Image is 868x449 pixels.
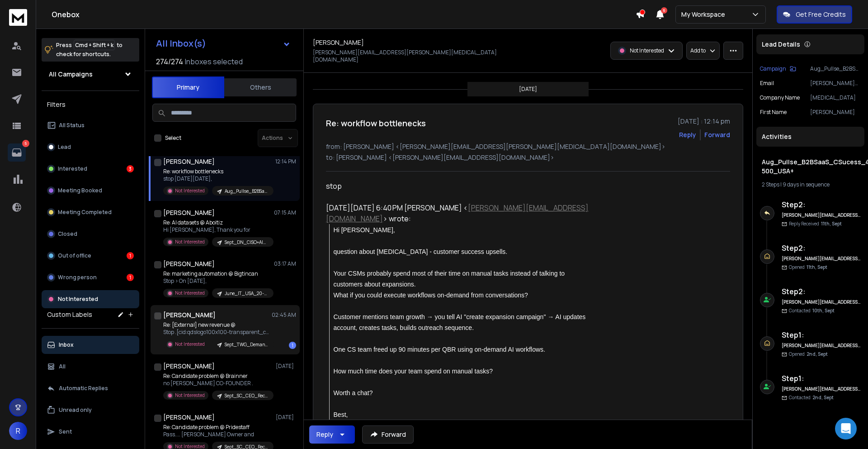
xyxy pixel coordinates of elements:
[762,181,779,188] span: 2 Steps
[272,311,296,319] p: 02:45 AM
[760,65,796,72] button: Campaign
[276,363,296,370] p: [DATE]
[225,341,268,348] p: Sept_TWG_DemandGen_USA_Smallbiz
[810,65,861,72] p: Aug_Pullse_B2BSaaS_CSucess_40-500_USA+
[313,49,525,63] p: [PERSON_NAME][EMAIL_ADDRESS][PERSON_NAME][MEDICAL_DATA][DOMAIN_NAME]
[163,270,272,277] p: Re: marketing automation @ Bigtincan
[59,341,74,349] p: Inbox
[276,414,296,421] p: [DATE]
[152,76,224,98] button: Primary
[782,299,861,306] h6: [PERSON_NAME][EMAIL_ADDRESS][DOMAIN_NAME]
[58,274,97,281] p: Wrong person
[59,122,85,129] p: All Status
[274,209,296,216] p: 07:15 AM
[56,41,123,59] p: Press to check for shortcuts.
[789,264,827,271] p: Opened
[52,9,636,20] h1: Onebox
[326,181,590,191] div: stop
[782,212,861,219] h6: [PERSON_NAME][EMAIL_ADDRESS][DOMAIN_NAME]
[760,94,800,101] p: Company Name
[58,187,102,194] p: Meeting Booked
[756,127,864,147] div: Activities
[58,143,71,151] p: Lead
[782,386,861,392] h6: [PERSON_NAME][EMAIL_ADDRESS][DOMAIN_NAME]
[9,422,27,440] button: R
[362,425,414,444] button: Forward
[807,264,827,270] span: 11th, Sept
[42,225,139,243] button: Closed
[789,394,834,401] p: Contacted
[326,153,730,162] p: to: [PERSON_NAME] <[PERSON_NAME][EMAIL_ADDRESS][DOMAIN_NAME]>
[163,413,215,422] h1: [PERSON_NAME]
[762,158,859,176] h1: Aug_Pullse_B2BSaaS_CSucess_40-500_USA+
[810,109,861,116] p: [PERSON_NAME]
[704,130,730,139] div: Forward
[760,65,786,72] p: Campaign
[334,226,395,234] span: Hi [PERSON_NAME],
[812,307,835,314] span: 10th, Sept
[175,392,205,399] p: Not Interested
[789,307,835,314] p: Contacted
[334,313,588,331] span: Customer mentions team growth → you tell AI "create expansion campaign" → AI updates account, cre...
[58,230,77,238] p: Closed
[782,373,861,384] h6: Step 1 :
[175,290,205,296] p: Not Interested
[334,368,493,375] span: How much time does your team spend on manual tasks?
[289,342,296,349] div: 1
[127,165,134,172] div: 3
[789,220,842,227] p: Reply Received
[127,252,134,259] div: 1
[326,142,730,151] p: from: [PERSON_NAME] <[PERSON_NAME][EMAIL_ADDRESS][PERSON_NAME][MEDICAL_DATA][DOMAIN_NAME]>
[42,203,139,221] button: Meeting Completed
[163,226,272,234] p: Hi [PERSON_NAME], Thank you for
[58,209,112,216] p: Meeting Completed
[309,425,355,444] button: Reply
[163,175,272,182] p: stop [DATE][DATE],
[334,411,348,418] span: Best,
[334,389,373,396] span: Worth a chat?
[782,342,861,349] h6: [PERSON_NAME][EMAIL_ADDRESS][DOMAIN_NAME]
[42,268,139,287] button: Wrong person1
[163,259,215,268] h1: [PERSON_NAME]
[679,130,696,139] button: Reply
[225,239,268,246] p: Sept_DN_CISO+AI_Worldwide
[519,86,537,93] p: [DATE]
[163,329,272,336] p: Stop .[cid:qdslogo100x100-transparent_c56cf4bc-46e8-4141-8ad4-a20d1d1a191c.png] [PERSON_NAME] [ci...
[661,7,667,14] span: 6
[163,310,216,320] h1: [PERSON_NAME]
[149,34,298,53] button: All Inbox(s)
[782,330,861,340] h6: Step 1 :
[49,70,93,79] h1: All Campaigns
[225,392,268,399] p: Sept_SC_CEO_Recruitment Agency_B2B_$2M+_USA
[163,321,272,329] p: Re: [External] new revenue @
[58,252,91,259] p: Out of office
[274,260,296,267] p: 03:17 AM
[313,38,364,47] h1: [PERSON_NAME]
[316,430,333,439] div: Reply
[42,423,139,441] button: Sent
[163,157,215,166] h1: [PERSON_NAME]
[8,143,26,162] a: 5
[59,406,92,414] p: Unread only
[156,56,183,67] span: 274 / 274
[42,379,139,397] button: Automatic Replies
[810,80,861,87] p: [PERSON_NAME][EMAIL_ADDRESS][PERSON_NAME][MEDICAL_DATA][DOMAIN_NAME]
[789,351,828,358] p: Opened
[760,109,787,116] p: First Name
[175,187,205,194] p: Not Interested
[782,286,861,297] h6: Step 2 :
[42,160,139,178] button: Interested3
[334,291,528,299] span: What if you could execute workflows on-demand from conversations?
[163,277,272,285] p: Stop > On [DATE],
[334,248,508,255] span: question about [MEDICAL_DATA] - customer success upsells.
[334,270,566,288] span: Your CSMs probably spend most of their time on manual tasks instead of talking to customers about...
[59,428,72,435] p: Sent
[782,243,861,253] h6: Step 2 :
[42,247,139,265] button: Out of office1
[59,385,108,392] p: Automatic Replies
[74,40,115,50] span: Cmd + Shift + k
[163,373,272,380] p: Re: Candidate problem @ Brainner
